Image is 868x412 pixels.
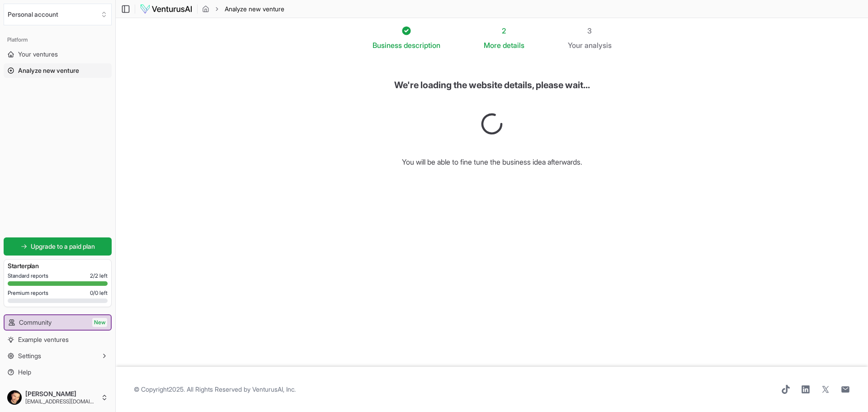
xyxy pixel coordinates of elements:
[4,33,112,47] div: Platform
[90,289,108,297] span: 0 / 0 left
[8,261,108,270] h3: Starter plan
[484,25,524,36] div: 2
[4,4,112,25] button: Select an organization
[92,318,107,327] span: New
[18,368,31,377] span: Help
[252,385,294,393] a: VenturusAI, Inc
[585,41,612,50] span: analysis
[18,66,79,75] span: Analyze new venture
[31,242,95,251] span: Upgrade to a paid plan
[18,50,58,59] span: Your ventures
[8,289,48,297] span: Premium reports
[4,237,112,256] a: Upgrade to a paid plan
[90,272,108,279] span: 2 / 2 left
[5,315,111,330] a: CommunityNew
[25,398,97,405] span: [EMAIL_ADDRESS][DOMAIN_NAME]
[18,335,69,344] span: Example ventures
[4,332,112,347] a: Example ventures
[225,5,284,14] span: Analyze new venture
[8,272,48,279] span: Standard reports
[402,156,582,167] h6: You will be able to fine tune the business idea afterwards.
[394,79,590,91] h6: We're loading the website details, please wait...
[484,40,501,51] span: More
[18,351,41,360] span: Settings
[19,318,52,327] span: Community
[373,40,402,51] span: Business
[568,25,612,36] div: 3
[4,47,112,62] a: Your ventures
[25,390,97,398] span: [PERSON_NAME]
[4,349,112,363] button: Settings
[568,40,583,51] span: Your
[4,365,112,379] a: Help
[140,4,193,14] img: logo
[7,390,22,405] img: ACg8ocKmhdJdoFTjuILoCXRCYZbdrxl22a3tSdhbFglqud5B5fquxDgZAg=s96-c
[4,63,112,78] a: Analyze new venture
[4,387,112,408] button: [PERSON_NAME][EMAIL_ADDRESS][DOMAIN_NAME]
[404,41,440,50] span: description
[202,5,284,14] nav: breadcrumb
[503,41,524,50] span: details
[134,385,296,394] span: © Copyright 2025 . All Rights Reserved by .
